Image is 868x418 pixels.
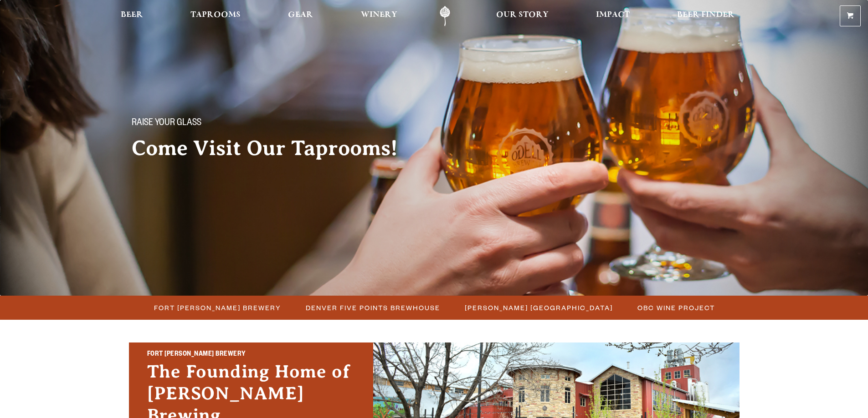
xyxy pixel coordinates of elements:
[282,6,319,26] a: Gear
[300,301,445,314] a: Denver Five Points Brewhouse
[677,11,734,19] span: Beer Finder
[632,301,719,314] a: OBC Wine Project
[288,11,313,19] span: Gear
[132,137,416,160] h2: Come Visit Our Taprooms!
[361,11,397,19] span: Winery
[671,6,740,26] a: Beer Finder
[496,11,549,19] span: Our Story
[147,349,355,361] h2: Fort [PERSON_NAME] Brewery
[132,118,201,130] span: Raise your glass
[637,301,715,314] span: OBC Wine Project
[185,6,247,26] a: Taprooms
[355,6,403,26] a: Winery
[306,301,440,314] span: Denver Five Points Brewhouse
[115,6,149,26] a: Beer
[149,301,286,314] a: Fort [PERSON_NAME] Brewery
[459,301,617,314] a: [PERSON_NAME] [GEOGRAPHIC_DATA]
[190,11,241,19] span: Taprooms
[590,6,636,26] a: Impact
[596,11,630,19] span: Impact
[465,301,613,314] span: [PERSON_NAME] [GEOGRAPHIC_DATA]
[154,301,281,314] span: Fort [PERSON_NAME] Brewery
[490,6,555,26] a: Our Story
[121,11,143,19] span: Beer
[428,6,462,26] a: Odell Home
